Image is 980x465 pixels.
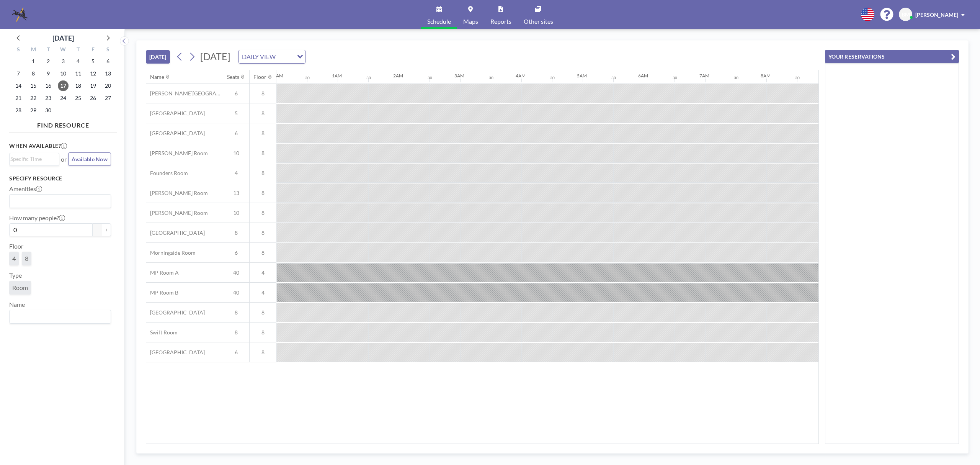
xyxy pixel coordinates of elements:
[227,74,239,80] div: Seats
[58,68,69,79] span: Wednesday, September 10, 2025
[10,196,106,206] input: Search for option
[10,195,111,208] div: Search for option
[250,190,276,196] span: 8
[28,80,39,91] span: Monday, September 15, 2025
[73,68,83,79] span: Thursday, September 11, 2025
[146,170,188,177] span: Founders Room
[28,68,39,79] span: Monday, September 8, 2025
[146,289,178,296] span: MP Room B
[250,130,276,137] span: 8
[9,242,23,250] label: Floor
[9,175,111,182] h3: Specify resource
[516,73,526,79] div: 4AM
[26,45,41,55] div: M
[223,170,249,177] span: 4
[146,349,205,356] span: [GEOGRAPHIC_DATA]
[9,272,22,279] label: Type
[250,229,276,236] span: 8
[10,155,55,163] input: Search for option
[85,45,100,55] div: F
[611,75,616,80] div: 30
[250,309,276,316] span: 8
[223,249,249,256] span: 6
[70,45,85,55] div: T
[61,156,67,163] span: or
[577,73,587,79] div: 5AM
[146,249,196,256] span: Morningside Room
[250,289,276,296] span: 4
[103,93,113,103] span: Saturday, September 27, 2025
[223,210,249,216] span: 10
[146,50,170,64] button: [DATE]
[52,33,74,43] div: [DATE]
[366,75,371,80] div: 30
[88,80,98,91] span: Friday, September 19, 2025
[146,269,179,276] span: MP Room A
[88,56,98,67] span: Friday, September 5, 2025
[223,269,249,276] span: 40
[88,68,98,79] span: Friday, September 12, 2025
[58,80,69,91] span: Wednesday, September 17, 2025
[305,75,310,80] div: 30
[56,45,71,55] div: W
[146,110,205,117] span: [GEOGRAPHIC_DATA]
[393,73,403,79] div: 2AM
[10,153,59,165] div: Search for option
[915,11,958,18] span: [PERSON_NAME]
[463,18,478,25] span: Maps
[699,73,709,79] div: 7AM
[271,73,283,79] div: 12AM
[223,190,249,196] span: 13
[43,80,54,91] span: Tuesday, September 16, 2025
[12,255,16,262] span: 4
[427,18,451,25] span: Schedule
[250,249,276,256] span: 8
[73,56,83,67] span: Thursday, September 4, 2025
[489,75,493,80] div: 30
[58,93,69,103] span: Wednesday, September 24, 2025
[12,7,28,22] img: organization-logo
[734,75,738,80] div: 30
[278,52,292,62] input: Search for option
[223,229,249,236] span: 8
[250,110,276,117] span: 8
[200,51,230,62] span: [DATE]
[223,150,249,157] span: 10
[223,110,249,117] span: 5
[638,73,648,79] div: 6AM
[28,56,39,67] span: Monday, September 1, 2025
[100,45,115,55] div: S
[825,50,959,63] button: YOUR RESERVATIONS
[11,45,26,55] div: S
[240,52,277,62] span: DAILY VIEW
[146,329,178,336] span: Swift Room
[102,223,111,236] button: +
[9,214,65,222] label: How many people?
[10,312,106,322] input: Search for option
[73,80,83,91] span: Thursday, September 18, 2025
[250,170,276,177] span: 8
[428,75,432,80] div: 30
[146,190,208,196] span: [PERSON_NAME] Room
[761,73,771,79] div: 8AM
[10,310,111,323] div: Search for option
[28,105,39,116] span: Monday, September 29, 2025
[13,105,24,116] span: Sunday, September 28, 2025
[150,74,164,80] div: Name
[12,284,28,291] span: Room
[250,210,276,216] span: 8
[72,156,108,162] span: Available Now
[250,349,276,356] span: 8
[250,150,276,157] span: 8
[250,329,276,336] span: 8
[9,118,117,129] h4: FIND RESOURCE
[41,45,56,55] div: T
[103,56,113,67] span: Saturday, September 6, 2025
[13,93,24,103] span: Sunday, September 21, 2025
[68,152,111,166] button: Available Now
[43,68,54,79] span: Tuesday, September 9, 2025
[146,309,205,316] span: [GEOGRAPHIC_DATA]
[223,289,249,296] span: 40
[223,309,249,316] span: 8
[673,75,677,80] div: 30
